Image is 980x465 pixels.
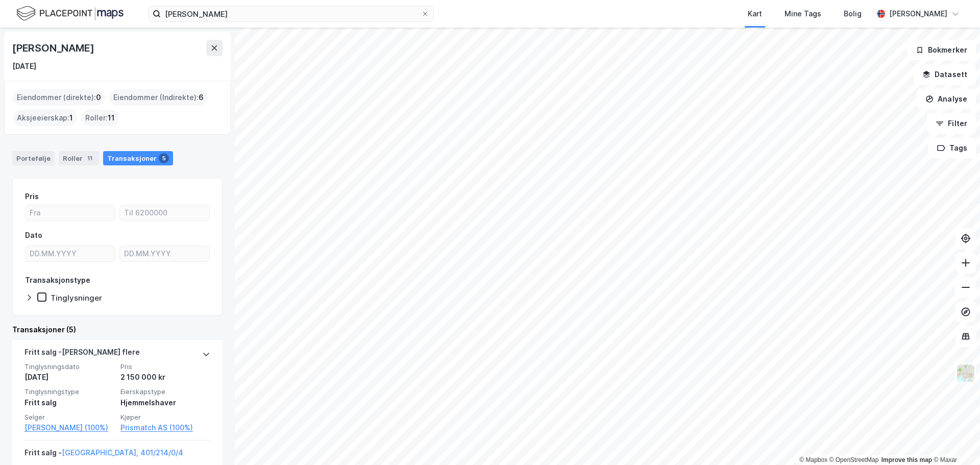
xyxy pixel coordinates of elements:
[120,362,210,371] span: Pris
[81,110,119,126] div: Roller :
[62,448,183,457] a: [GEOGRAPHIC_DATA], 401/214/0/4
[16,5,124,22] img: logo.f888ab2527a4732fd821a326f86c7f29.svg
[24,413,114,422] span: Selger
[161,6,421,21] input: Søk på adresse, matrikkel, gårdeiere, leietakere eller personer
[25,274,90,286] div: Transaksjonstype
[927,113,976,134] button: Filter
[25,190,39,203] div: Pris
[13,89,105,106] div: Eiendommer (direkte) :
[199,91,204,104] span: 6
[69,112,73,124] span: 1
[103,151,173,165] div: Transaksjoner
[26,205,115,221] input: Fra
[748,8,762,20] div: Kart
[26,246,115,261] input: DD.MM.YYYY
[25,229,42,241] div: Dato
[12,151,55,165] div: Portefølje
[929,416,980,465] iframe: Chat Widget
[889,8,947,20] div: [PERSON_NAME]
[956,363,975,383] img: Z
[12,40,96,56] div: [PERSON_NAME]
[24,422,114,434] a: [PERSON_NAME] (100%)
[24,346,140,362] div: Fritt salg - [PERSON_NAME] flere
[120,413,210,422] span: Kjøper
[59,151,99,165] div: Roller
[108,112,115,124] span: 11
[85,153,95,163] div: 11
[881,456,932,463] a: Improve this map
[159,153,169,163] div: 5
[109,89,208,106] div: Eiendommer (Indirekte) :
[120,387,210,396] span: Eierskapstype
[917,89,976,109] button: Analyse
[24,447,183,463] div: Fritt salg -
[120,422,210,434] a: Prismatch AS (100%)
[928,138,976,158] button: Tags
[120,246,209,261] input: DD.MM.YYYY
[120,205,209,221] input: Til 6200000
[12,324,223,336] div: Transaksjoner (5)
[799,456,827,463] a: Mapbox
[914,64,976,85] button: Datasett
[51,293,102,303] div: Tinglysninger
[13,110,77,126] div: Aksjeeierskap :
[785,8,821,20] div: Mine Tags
[24,387,114,396] span: Tinglysningstype
[120,397,210,409] div: Hjemmelshaver
[844,8,862,20] div: Bolig
[829,456,879,463] a: OpenStreetMap
[120,371,210,383] div: 2 150 000 kr
[24,397,114,409] div: Fritt salg
[24,371,114,383] div: [DATE]
[907,40,976,60] button: Bokmerker
[24,362,114,371] span: Tinglysningsdato
[12,60,36,72] div: [DATE]
[96,91,101,104] span: 0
